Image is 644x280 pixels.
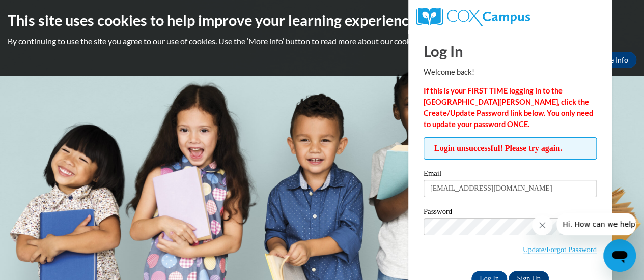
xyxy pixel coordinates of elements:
span: Login unsuccessful! Please try again. [424,137,597,160]
label: Password [424,208,597,218]
h1: Log In [424,41,597,61]
iframe: Close message [532,215,552,235]
p: Welcome back! [424,67,597,78]
iframe: Message from company [556,213,636,235]
iframe: Button to launch messaging window [603,239,636,272]
p: By continuing to use the site you agree to our use of cookies. Use the ‘More info’ button to read... [8,36,636,47]
img: COX Campus [416,8,530,26]
strong: If this is your FIRST TIME logging in to the [GEOGRAPHIC_DATA][PERSON_NAME], click the Create/Upd... [424,86,593,129]
a: Update/Forgot Password [523,245,597,254]
span: Hi. How can we help? [6,7,82,15]
a: More Info [589,52,636,68]
h2: This site uses cookies to help improve your learning experience. [8,10,636,30]
label: Email [424,170,597,180]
